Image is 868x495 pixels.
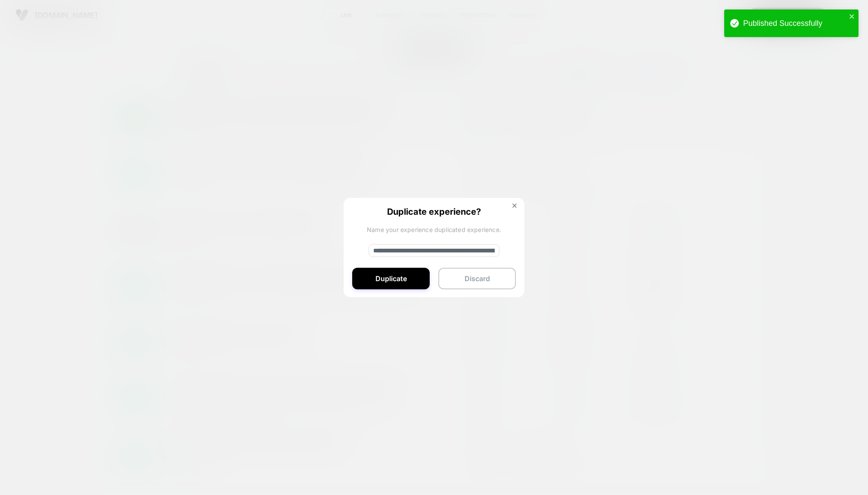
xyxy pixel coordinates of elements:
[352,207,516,215] span: Duplicate experience?
[352,268,430,289] button: Duplicate
[512,204,517,208] img: close
[438,268,516,289] button: Discard
[743,19,846,28] div: Published Successfully
[352,226,516,233] span: Name your experience duplicated experience.
[849,13,855,21] button: close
